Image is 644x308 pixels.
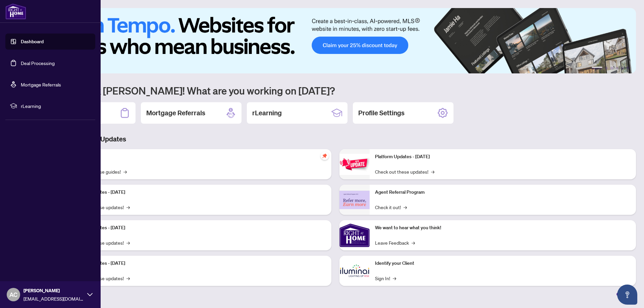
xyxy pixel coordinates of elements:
[375,274,396,282] a: Sign In!→
[70,153,326,161] p: Self-Help
[35,84,636,97] h1: Welcome back [PERSON_NAME]! What are you working on [DATE]?
[375,224,631,232] p: We want to hear what you think!
[627,67,629,69] button: 6
[375,189,631,196] p: Agent Referral Program
[5,3,26,19] img: logo
[23,295,84,302] span: [EMAIL_ADDRESS][DOMAIN_NAME]
[621,67,624,69] button: 5
[126,274,130,282] span: →
[375,153,631,161] p: Platform Updates - [DATE]
[605,67,608,69] button: 2
[252,108,282,118] h2: rLearning
[23,287,84,294] span: [PERSON_NAME]
[70,189,326,196] p: Platform Updates - [DATE]
[21,60,55,66] a: Deal Processing
[70,260,326,267] p: Platform Updates - [DATE]
[375,260,631,267] p: Identify your Client
[393,274,396,282] span: →
[146,108,205,118] h2: Mortgage Referrals
[321,152,329,160] span: pushpin
[375,168,434,175] a: Check out these updates!→
[339,220,370,250] img: We want to hear what you think!
[126,203,130,211] span: →
[617,285,637,305] button: Open asap
[70,224,326,232] p: Platform Updates - [DATE]
[21,39,44,45] a: Dashboard
[431,168,434,175] span: →
[126,239,130,246] span: →
[412,239,415,246] span: →
[339,154,370,175] img: Platform Updates - June 23, 2025
[339,256,370,286] img: Identify your Client
[610,67,613,69] button: 3
[375,203,407,211] a: Check it out!→
[35,8,636,73] img: Slide 0
[21,81,61,87] a: Mortgage Referrals
[592,67,602,69] button: 1
[616,67,619,69] button: 4
[404,203,407,211] span: →
[358,108,405,118] h2: Profile Settings
[375,239,415,246] a: Leave Feedback→
[35,134,636,144] h3: Brokerage & Industry Updates
[21,102,91,110] span: rLearning
[123,168,127,175] span: →
[339,191,370,209] img: Agent Referral Program
[9,290,17,299] span: AC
